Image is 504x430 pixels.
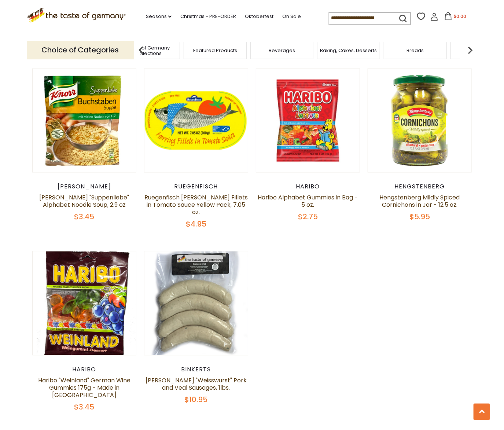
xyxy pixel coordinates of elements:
div: [PERSON_NAME] [32,183,137,191]
img: Hengstenberg Mildly Spiced Cornichons in Jar - 12.5 oz. [368,69,472,173]
img: Knorr "Suppenliebe" Alphabet Noodle Soup, 2.9 oz [33,69,136,173]
img: Haribo Alphabet Gummies in Bag - 5 oz. [256,69,360,173]
a: On Sale [282,12,301,21]
a: Haribo "Weinland" German Wine Gummies 175g - Made in [GEOGRAPHIC_DATA] [38,376,130,400]
a: Hengstenberg Mildly Spiced Cornichons in Jar - 12.5 oz. [380,194,460,209]
div: Haribo [256,183,360,191]
a: Breads [407,48,424,53]
span: $0.00 [454,13,466,19]
div: Binkerts [144,366,249,374]
img: previous arrow [134,43,148,58]
a: Ruegenfisch [PERSON_NAME] Fillets in Tomato Sauce Yellow Pack, 7.05 oz. [144,194,248,217]
img: Haribo "Weinland" German Wine Gummies 175g - Made in Germany [33,251,136,355]
div: Hengstenberg [368,183,472,191]
a: Taste of Germany Collections [119,45,178,56]
a: Featured Products [193,48,237,53]
span: $10.95 [184,395,207,405]
button: $0.00 [440,12,471,23]
span: $2.75 [298,212,318,222]
a: Beverages [269,48,295,53]
span: $4.95 [186,219,206,229]
img: Ruegenfisch Herring Fillets in Tomato Sauce Yellow Pack, 7.05 oz. [144,69,248,173]
span: $3.45 [74,402,94,412]
a: [PERSON_NAME] "Weisswurst" Pork and Veal Sausages, 1lbs. [146,376,247,392]
img: Binkert [144,251,248,355]
a: Haribo Alphabet Gummies in Bag - 5 oz. [258,194,358,209]
a: Oktoberfest [245,12,273,21]
a: Baking, Cakes, Desserts [320,48,377,53]
span: $5.95 [409,212,430,222]
span: $3.45 [74,212,94,222]
a: Christmas - PRE-ORDER [180,12,236,21]
div: Haribo [32,366,137,374]
div: Ruegenfisch [144,183,249,191]
img: next arrow [463,43,478,58]
a: [PERSON_NAME] "Suppenliebe" Alphabet Noodle Soup, 2.9 oz [39,194,129,209]
a: Seasons [146,12,172,21]
p: Choice of Categories [27,41,134,59]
